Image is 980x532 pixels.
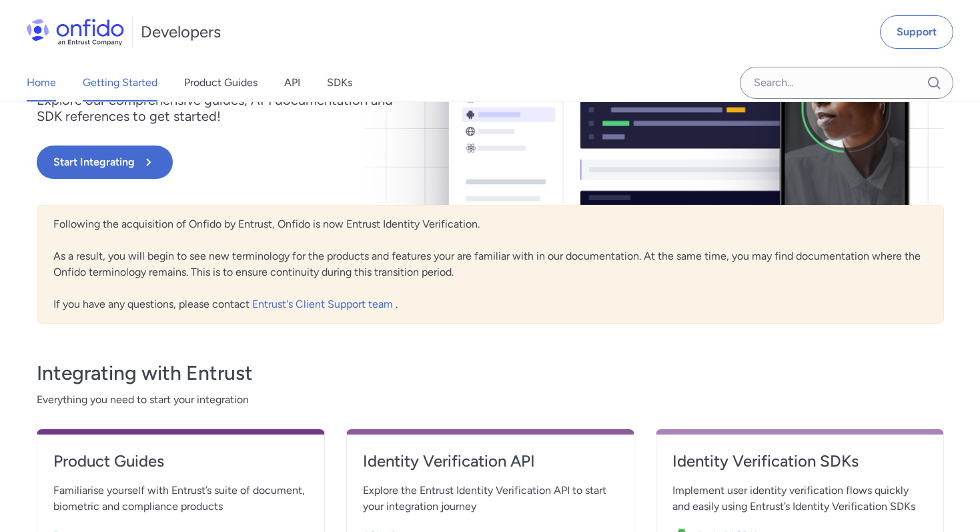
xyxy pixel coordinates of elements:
a: Home [27,64,56,101]
input: Onfido search input field [740,67,953,99]
a: Identity Verification SDKs [672,451,927,483]
h4: Product Guides [53,451,308,472]
a: Support [880,15,953,49]
a: Product Guides [53,451,308,483]
span: Explore the Entrust Identity Verification API to start your integration journey [363,483,618,515]
a: Entrust's Client Support team [252,298,396,310]
button: Start Integrating [37,146,173,179]
a: Identity Verification API [363,451,618,483]
span: Everything you need to start your integration [37,392,944,408]
span: Implement user identity verification flows quickly and easily using Entrust’s Identity Verificati... [672,483,927,515]
a: Getting Started [83,64,157,101]
h4: Identity Verification SDKs [672,451,927,472]
a: API [284,64,300,101]
h4: Identity Verification API [363,451,618,472]
h3: Integrating with Entrust [37,360,944,386]
span: Familiarise yourself with Entrust’s suite of document, biometric and compliance products [53,483,308,515]
a: SDKs [327,64,352,101]
a: Start Integrating [37,146,672,179]
a: Product Guides [184,64,258,101]
img: Onfido Logo [27,19,124,45]
div: Following the acquisition of Onfido by Entrust, Onfido is now Entrust Identity Verification. As a... [37,205,944,324]
h1: Developers [141,21,221,43]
